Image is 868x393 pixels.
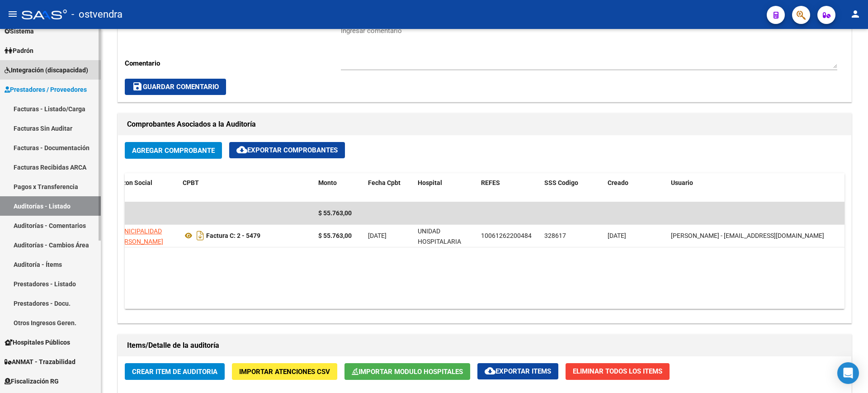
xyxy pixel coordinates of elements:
[125,58,341,68] p: Comentario
[837,362,859,384] div: Open Intercom Messenger
[418,179,442,186] span: Hospital
[477,363,558,379] button: Exportar Items
[604,173,667,193] datatable-header-cell: Creado
[5,337,70,347] span: Hospitales Públicos
[481,232,532,239] span: 10061262200484
[132,368,217,376] span: Crear Item de Auditoria
[7,9,18,19] mat-icon: menu
[194,228,206,243] i: Descargar documento
[206,232,260,239] strong: Factura C: 2 - 5479
[229,142,345,158] button: Exportar Comprobantes
[125,363,225,380] button: Crear Item de Auditoria
[541,173,604,193] datatable-header-cell: SSS Codigo
[418,227,479,265] span: UNIDAD HOSPITALARIA [GEOGRAPHIC_DATA][PERSON_NAME]
[352,368,463,376] span: Importar Modulo Hospitales
[364,173,414,193] datatable-header-cell: Fecha Cpbt
[132,147,215,155] span: Agregar Comprobante
[566,363,670,380] button: Eliminar Todos los Items
[485,365,495,376] mat-icon: cloud_download
[414,173,477,193] datatable-header-cell: Hospital
[667,173,848,193] datatable-header-cell: Usuario
[127,338,842,353] h1: Items/Detalle de la auditoría
[125,79,226,95] button: Guardar Comentario
[485,367,551,375] span: Exportar Items
[544,179,578,186] span: SSS Codigo
[368,179,401,186] span: Fecha Cpbt
[125,142,222,159] button: Agregar Comprobante
[850,9,861,19] mat-icon: person
[183,179,199,186] span: CPBT
[315,173,364,193] datatable-header-cell: Monto
[544,232,566,239] span: 328617
[5,85,87,95] span: Prestadores / Proveedores
[111,173,179,193] datatable-header-cell: Razon Social
[481,179,500,186] span: REFES
[115,179,152,186] span: Razon Social
[127,117,842,132] h1: Comprobantes Asociados a la Auditoría
[115,227,176,256] span: MUNICIPALIDAD [PERSON_NAME][GEOGRAPHIC_DATA]
[5,357,75,367] span: ANMAT - Trazabilidad
[318,179,337,186] span: Monto
[671,179,693,186] span: Usuario
[318,209,352,217] span: $ 55.763,00
[573,367,662,375] span: Eliminar Todos los Items
[368,232,387,239] span: [DATE]
[608,179,628,186] span: Creado
[608,232,626,239] span: [DATE]
[132,83,219,91] span: Guardar Comentario
[132,81,143,92] mat-icon: save
[236,144,247,155] mat-icon: cloud_download
[239,368,330,376] span: Importar Atenciones CSV
[71,5,123,24] span: - ostvendra
[232,363,337,380] button: Importar Atenciones CSV
[5,376,59,386] span: Fiscalización RG
[671,232,824,239] span: [PERSON_NAME] - [EMAIL_ADDRESS][DOMAIN_NAME]
[318,232,352,239] strong: $ 55.763,00
[236,146,338,154] span: Exportar Comprobantes
[179,173,315,193] datatable-header-cell: CPBT
[5,26,34,36] span: Sistema
[5,65,88,75] span: Integración (discapacidad)
[5,46,33,56] span: Padrón
[344,363,470,380] button: Importar Modulo Hospitales
[477,173,541,193] datatable-header-cell: REFES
